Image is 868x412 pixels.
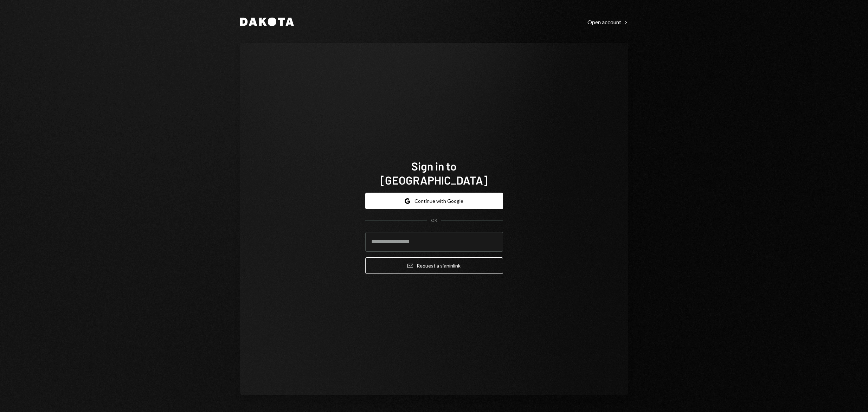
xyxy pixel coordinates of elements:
h1: Sign in to [GEOGRAPHIC_DATA] [365,159,503,187]
div: Open account [587,19,628,26]
div: OR [431,218,437,224]
a: Open account [587,18,628,26]
button: Continue with Google [365,193,503,209]
button: Request a signinlink [365,257,503,274]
